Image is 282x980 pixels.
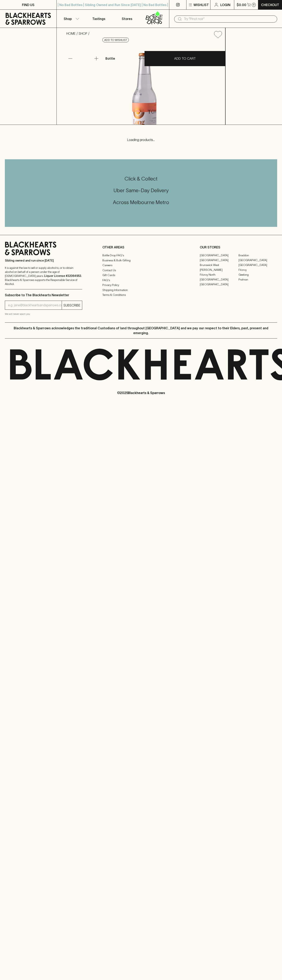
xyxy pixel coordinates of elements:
[102,288,180,292] a: Shipping Information
[5,175,277,182] h5: Click & Collect
[238,267,277,272] a: Fitzroy
[200,263,238,267] a: Brunswick West
[8,326,274,335] p: Blackhearts & Sparrows acknowledges the traditional Custodians of land throughout [GEOGRAPHIC_DAT...
[102,273,180,278] a: Gift Cards
[5,293,82,297] p: Subscribe to The Blackhearts Newsletter
[200,253,238,258] a: [GEOGRAPHIC_DATA]
[102,253,180,258] a: Bottle Drop FAQ's
[5,266,82,286] p: It is against the law to sell or supply alcohol to, or to obtain alcohol on behalf of a person un...
[261,2,279,7] p: Checkout
[237,2,246,7] p: $0.00
[63,41,225,125] img: 34137.png
[238,272,277,277] a: Geelong
[66,32,76,35] a: HOME
[8,302,62,309] input: e.g. jane@blackheartsandsparrows.com.au
[102,283,180,288] a: Privacy Policy
[22,2,34,7] p: FIND US
[200,272,238,277] a: Fitzroy North
[200,267,238,272] a: [PERSON_NAME]
[5,259,82,263] p: Sibling owned and run since [DATE]
[238,277,277,282] a: Prahran
[85,10,113,28] a: Tastings
[212,29,224,40] button: Add to wishlist
[102,263,180,268] a: Careers
[5,199,277,206] h5: Across Melbourne Metro
[92,16,105,21] p: Tastings
[113,10,141,28] a: Stores
[102,245,180,250] p: OTHER AREAS
[102,278,180,283] a: FAQ's
[44,274,81,277] strong: Liquor License #32064953
[105,56,115,61] p: Bottle
[102,293,180,297] a: Terms & Conditions
[194,2,209,7] p: Wishlist
[238,253,277,258] a: Braddon
[5,159,277,227] div: Call to action block
[220,2,230,7] p: Login
[63,303,80,308] p: SUBSCRIBE
[64,16,72,21] p: Shop
[253,4,255,6] p: 0
[238,258,277,263] a: [GEOGRAPHIC_DATA]
[200,282,238,287] a: [GEOGRAPHIC_DATA]
[145,51,225,66] button: ADD TO CART
[200,258,238,263] a: [GEOGRAPHIC_DATA]
[174,56,196,61] p: ADD TO CART
[102,268,180,273] a: Contact Us
[184,16,274,22] input: Try "Pinot noir"
[102,258,180,263] a: Business & Bulk Gifting
[5,187,277,194] h5: Uber Same-Day Delivery
[104,54,144,63] div: Bottle
[4,137,278,142] p: Loading products...
[102,38,129,42] button: Add to wishlist
[62,301,82,310] button: SUBSCRIBE
[57,10,85,28] button: Shop
[79,32,87,35] a: SHOP
[200,277,238,282] a: [GEOGRAPHIC_DATA]
[200,245,277,250] p: OUR STORES
[122,16,132,21] p: Stores
[238,263,277,267] a: [GEOGRAPHIC_DATA]
[5,312,82,316] p: We will never spam you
